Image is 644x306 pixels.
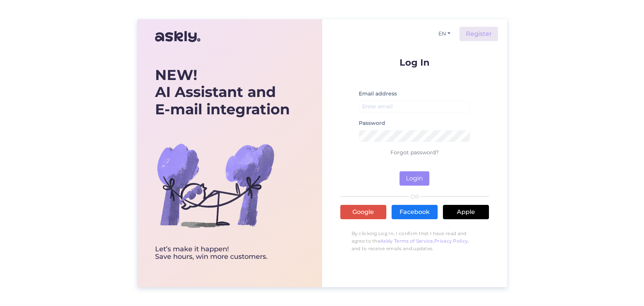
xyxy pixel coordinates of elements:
[155,66,197,84] b: NEW!
[340,58,489,67] p: Log In
[460,27,498,41] a: Register
[155,28,200,46] img: Askly
[380,238,433,244] a: Askly Terms of Service
[392,205,438,219] a: Facebook
[443,205,489,219] a: Apple
[409,194,420,199] span: OR
[340,226,489,256] p: By clicking Log In, I confirm that I have read and agree to the , , and to receive emails and upd...
[155,246,290,261] div: Let’s make it happen! Save hours, win more customers.
[155,66,290,118] div: AI Assistant and E-mail integration
[359,101,470,112] input: Enter email
[340,205,386,219] a: Google
[435,28,453,39] button: EN
[390,149,439,156] a: Forgot password?
[434,238,468,244] a: Privacy Policy
[155,125,276,246] img: bg-askly
[400,171,429,186] button: Login
[359,119,385,127] label: Password
[359,90,397,98] label: Email address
